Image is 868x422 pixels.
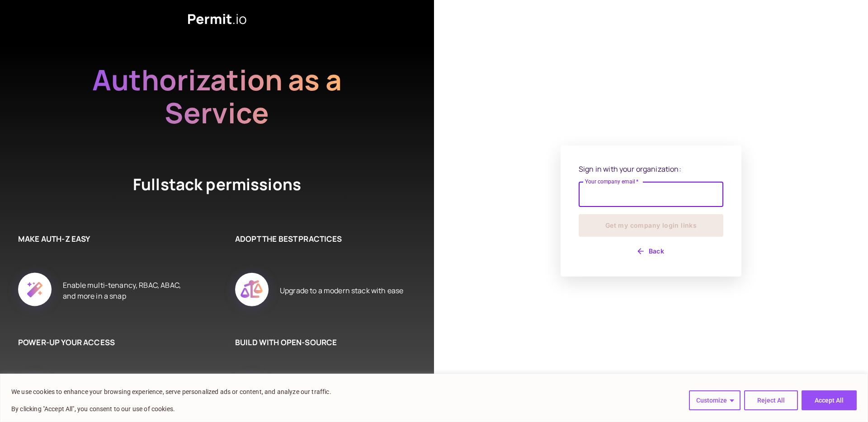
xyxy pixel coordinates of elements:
[63,263,190,319] div: Enable multi-tenancy, RBAC, ABAC, and more in a snap
[235,233,407,245] h6: ADOPT THE BEST PRACTICES
[11,386,331,397] p: We use cookies to enhance your browsing experience, serve personalized ads or content, and analyz...
[63,366,190,422] div: Power your app with everything you need for permissions and access-control
[579,244,723,258] button: Back
[280,366,407,422] div: Work with the confidence of open-source and the developer community
[11,403,331,414] p: By clicking "Accept All", you consent to our use of cookies.
[235,337,407,348] h6: BUILD WITH OPEN-SOURCE
[579,164,723,174] p: Sign in with your organization:
[63,63,371,129] h2: Authorization as a Service
[99,173,335,197] h4: Fullstack permissions
[280,263,403,319] div: Upgrade to a modern stack with ease
[18,233,190,245] h6: MAKE AUTH-Z EASY
[585,178,639,185] label: Your company email
[802,390,857,410] button: Accept All
[18,337,190,348] h6: POWER-UP YOUR ACCESS
[744,390,798,410] button: Reject All
[689,390,741,410] button: Customize
[579,214,723,237] button: Get my company login links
